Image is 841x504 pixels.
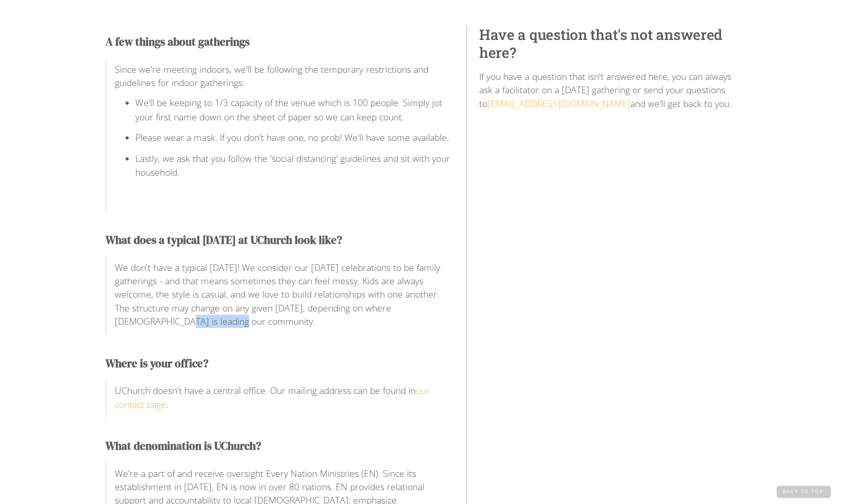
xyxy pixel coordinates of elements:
[106,34,454,50] p: A few things about gatherings
[135,152,454,180] li: Lastly, we ask that you follow the 'social distancing' guidelines and sit with your household.
[479,70,736,110] p: If you have a question that isn't answered here, you can always ask a facilitator on a [DATE] gat...
[479,26,736,61] h3: Have a question that's not answered here?
[135,131,454,144] li: Please wear a mask. If you don't have one, no prob! We'll have some available.
[106,438,454,454] p: What denomination is UChurch?
[115,191,454,204] p: ‍
[115,62,454,90] p: Since we're meeting indoors, we'll be following the temporary restrictions and guidelines for ind...
[135,96,454,124] li: We'll be keeping to 1/3 capacity of the venue which is 100 people. Simply jot your first name dow...
[106,232,454,248] p: What does a typical [DATE] at UChurch look like?
[115,384,454,411] p: UChurch doesn’t have a central office. Our mailing address can be found in .
[115,261,454,328] p: We don’t have a typical [DATE]! We consider our [DATE] celebrations to be family gatherings - and...
[487,97,630,110] a: [EMAIL_ADDRESS][DOMAIN_NAME]
[776,486,831,498] a: Back to Top
[106,355,454,372] p: Where is your office?
[115,384,429,410] a: our contact page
